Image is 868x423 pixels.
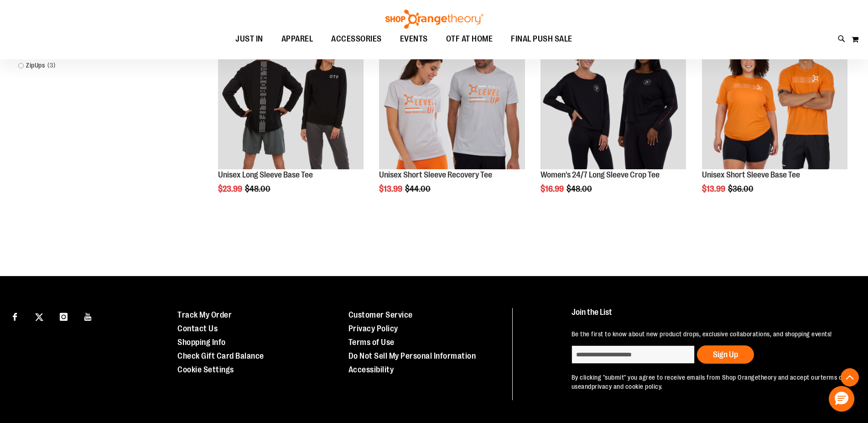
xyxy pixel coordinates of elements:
img: Product image for Unisex Long Sleeve Base Tee [218,24,364,169]
div: product [374,19,529,217]
a: Terms of Use [348,338,395,347]
a: Accessibility [348,365,394,374]
span: OTF AT HOME [446,29,493,49]
a: Unisex Short Sleeve Recovery Tee [379,170,492,179]
span: ACCESSORIES [331,29,382,49]
img: Twitter [35,313,43,321]
img: Product image for Unisex Short Sleeve Base Tee [702,24,847,169]
p: By clicking "submit" you agree to receive emails from Shop Orangetheory and accept our and [572,373,847,391]
a: Cookie Settings [177,365,234,374]
span: APPAREL [281,29,313,49]
a: Visit our Instagram page [56,308,72,324]
a: privacy and cookie policy. [592,383,663,390]
a: EVENTS [391,29,437,50]
a: Unisex Long Sleeve Base Tee [218,170,313,179]
div: product [697,19,852,217]
span: $44.00 [405,184,432,193]
a: FINAL PUSH SALE [502,29,582,49]
a: Shopping Info [177,338,226,347]
img: Product image for Womens 24/7 LS Crop Tee [541,24,686,169]
div: product [213,19,368,217]
a: Product image for Unisex Short Sleeve Recovery TeeSALE [379,24,525,171]
a: Track My Order [177,310,232,319]
button: Sign Up [697,345,754,364]
input: enter email [572,345,695,364]
button: Hello, have a question? Let’s chat. [829,386,854,412]
a: Visit our X page [31,308,47,324]
span: $36.00 [728,184,755,193]
a: Product image for Unisex Long Sleeve Base TeeSALE [218,24,364,171]
a: Product image for Unisex Short Sleeve Base TeeSALE [702,24,847,171]
h4: Join the List [572,308,847,325]
a: Customer Service [348,310,413,319]
a: Contact Us [177,324,218,333]
span: $13.99 [702,184,727,193]
a: ACCESSORIES [322,29,391,50]
button: Back To Top [841,368,859,386]
a: Check Gift Card Balance [177,351,264,360]
span: $23.99 [218,184,244,193]
a: OTF AT HOME [437,29,502,50]
span: Sign Up [713,350,738,359]
div: product [536,19,691,217]
span: FINAL PUSH SALE [511,29,572,49]
a: Product image for Womens 24/7 LS Crop TeeSALE [541,24,686,171]
a: APPAREL [272,29,322,50]
span: $16.99 [541,184,565,193]
span: $48.00 [567,184,593,193]
span: $48.00 [245,184,272,193]
a: Visit our Facebook page [7,308,23,324]
a: Privacy Policy [348,324,398,333]
a: ZipUps3 [14,61,165,70]
a: Unisex Short Sleeve Base Tee [702,170,800,179]
a: Women's 24/7 Long Sleeve Crop Tee [541,170,660,179]
span: EVENTS [400,29,428,49]
p: Be the first to know about new product drops, exclusive collaborations, and shopping events! [572,329,847,339]
a: JUST IN [226,29,272,50]
img: Shop Orangetheory [384,10,484,29]
span: JUST IN [235,29,263,49]
a: Visit our Youtube page [80,308,96,324]
a: Do Not Sell My Personal Information [348,351,476,360]
img: Product image for Unisex Short Sleeve Recovery Tee [379,24,525,169]
span: 3 [45,61,58,70]
span: $13.99 [379,184,404,193]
